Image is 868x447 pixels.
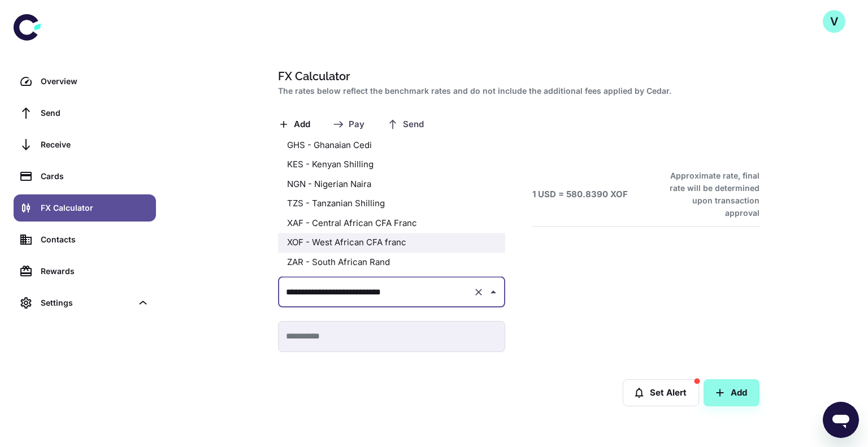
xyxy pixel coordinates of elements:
[532,188,628,201] h6: 1 USD = 580.8390 XOF
[278,253,505,272] li: ZAR - South African Rand
[403,119,424,130] span: Send
[278,233,505,253] li: XOF - West African CFA franc
[41,233,149,246] div: Contacts
[41,202,149,214] div: FX Calculator
[278,68,755,85] h1: FX Calculator
[278,214,505,233] li: XAF - Central African CFA Franc
[41,138,149,151] div: Receive
[14,163,156,190] a: Cards
[278,175,505,194] li: NGN - Nigerian Naira
[14,131,156,158] a: Receive
[14,68,156,95] a: Overview
[14,99,156,127] a: Send
[294,119,310,130] span: Add
[823,10,845,33] button: V
[41,107,149,119] div: Send
[471,284,487,300] button: Clear
[278,194,505,214] li: TZS - Tanzanian Shilling
[41,297,132,309] div: Settings
[14,289,156,316] div: Settings
[278,85,755,97] h2: The rates below reflect the benchmark rates and do not include the additional fees applied by Cedar.
[485,284,501,300] button: Close
[623,379,699,406] button: Set Alert
[704,379,759,406] button: Add
[349,119,364,130] span: Pay
[41,265,149,277] div: Rewards
[41,75,149,88] div: Overview
[14,194,156,222] a: FX Calculator
[657,170,759,219] h6: Approximate rate, final rate will be determined upon transaction approval
[14,226,156,253] a: Contacts
[823,402,859,438] iframe: Button to launch messaging window
[41,170,149,183] div: Cards
[278,136,505,155] li: GHS - Ghanaian Cedi
[14,258,156,285] a: Rewards
[278,155,505,175] li: KES - Kenyan Shilling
